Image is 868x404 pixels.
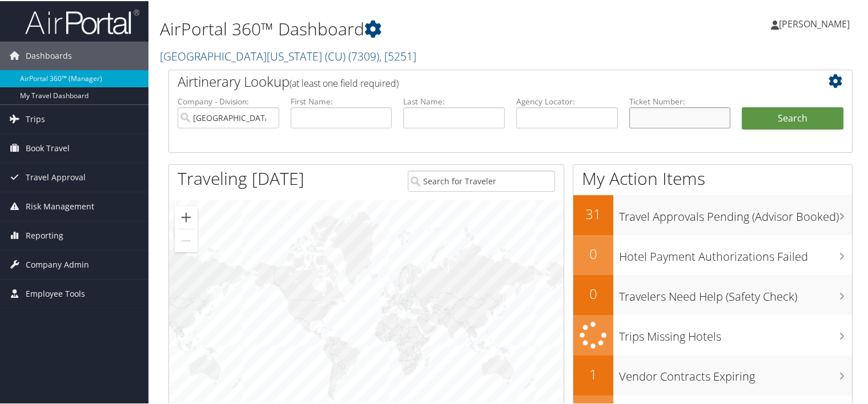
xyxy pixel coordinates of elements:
[178,95,279,106] label: Company - Division:
[619,322,852,344] h3: Trips Missing Hotels
[619,282,852,304] h3: Travelers Need Help (Safety Check)
[573,194,852,234] a: 31Travel Approvals Pending (Advisor Booked)
[290,76,399,88] span: (at least one field required)
[742,106,843,129] button: Search
[771,6,861,40] a: [PERSON_NAME]
[573,363,613,383] h2: 1
[573,165,852,189] h1: My Action Items
[573,243,613,262] h2: 0
[573,314,852,354] a: Trips Missing Hotels
[175,205,198,228] button: Zoom in
[619,242,852,264] h3: Hotel Payment Authorizations Failed
[629,95,731,106] label: Ticket Number:
[379,47,416,63] span: , [ 5251 ]
[175,228,198,251] button: Zoom out
[516,95,618,106] label: Agency Locator:
[403,95,505,106] label: Last Name:
[26,133,70,161] span: Book Travel
[291,95,392,106] label: First Name:
[619,202,852,224] h3: Travel Approvals Pending (Advisor Booked)
[178,71,786,90] h2: Airtinerary Lookup
[160,47,416,63] a: [GEOGRAPHIC_DATA][US_STATE] (CU)
[160,16,628,40] h1: AirPortal 360™ Dashboard
[26,41,72,69] span: Dashboards
[25,7,139,34] img: airportal-logo.png
[573,274,852,314] a: 0Travelers Need Help (Safety Check)
[26,162,86,191] span: Travel Approval
[348,47,379,63] span: ( 7309 )
[573,203,613,223] h2: 31
[26,220,63,249] span: Reporting
[178,165,304,189] h1: Traveling [DATE]
[779,17,850,29] span: [PERSON_NAME]
[573,283,613,302] h2: 0
[573,234,852,274] a: 0Hotel Payment Authorizations Failed
[408,169,555,191] input: Search for Traveler
[26,249,89,278] span: Company Admin
[619,362,852,383] h3: Vendor Contracts Expiring
[26,104,45,132] span: Trips
[573,354,852,394] a: 1Vendor Contracts Expiring
[26,191,94,220] span: Risk Management
[26,278,85,307] span: Employee Tools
